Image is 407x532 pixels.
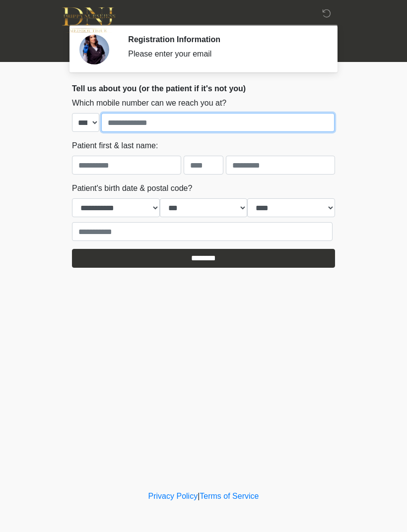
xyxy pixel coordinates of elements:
[72,182,192,194] label: Patient's birth date & postal code?
[62,7,115,33] img: DNJ Med Boutique Logo
[200,492,259,500] a: Terms of Service
[148,492,198,500] a: Privacy Policy
[72,97,226,109] label: Which mobile number can we reach you at?
[79,35,109,64] img: Agent Avatar
[198,492,200,500] a: |
[72,140,158,152] label: Patient first & last name:
[128,48,320,60] div: Please enter your email
[72,84,335,93] h2: Tell us about you (or the patient if it's not you)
